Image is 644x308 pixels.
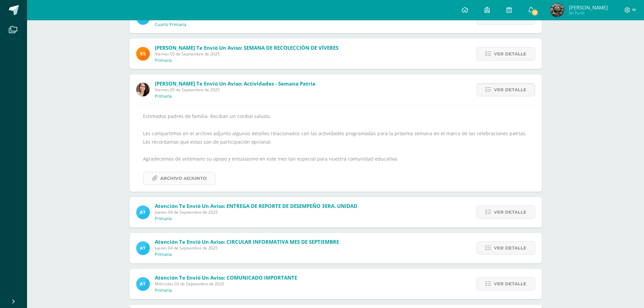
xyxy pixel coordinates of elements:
p: Primaria [155,252,172,257]
img: 4ba0fbdb24318f1bbd103ebd070f4524.png [136,47,150,61]
p: Primaria [155,58,172,63]
img: 59b36a082c41914072a936266d466df8.png [550,3,564,17]
span: Jueves 04 de Septiembre de 2025 [155,209,357,215]
span: 21 [531,9,539,16]
p: Primaria [155,288,172,293]
span: Ver detalle [494,278,526,290]
p: Primaria [155,94,172,99]
span: Jueves 04 de Septiembre de 2025 [155,245,339,251]
span: Ver detalle [494,242,526,254]
span: Ver detalle [494,206,526,218]
span: Atención te envió un aviso: CIRCULAR INFORMATIVA MES DE SEPTIEMBRE [155,238,339,245]
a: Archivo Adjunto [143,172,215,185]
img: 9fc725f787f6a993fc92a288b7a8b70c.png [136,241,150,255]
span: Viernes 05 de Septiembre de 2025 [155,51,338,57]
span: [PERSON_NAME] te envió un aviso: Actividades - Semana Patria [155,80,315,87]
p: Primaria [155,216,172,221]
span: Atención te envió un aviso: ENTREGA DE REPORTE DE DESEMPEÑO 3ERA. UNIDAD [155,203,357,209]
span: [PERSON_NAME] te envió un aviso: SEMANA DE RECOLECCIÓN DE VÍVERES [155,44,338,51]
img: 9fc725f787f6a993fc92a288b7a8b70c.png [136,277,150,291]
span: Ver detalle [494,48,526,60]
span: Ver detalle [494,84,526,96]
p: Cuarto Primaria [155,22,186,27]
img: 9fc725f787f6a993fc92a288b7a8b70c.png [136,206,150,219]
div: Estimados padres de familia. Reciban un cordial saludo. Les compartimos en el archivo adjunto alg... [143,112,528,185]
span: Atención te envió un aviso: COMUNICADO IMPORTANTE [155,274,297,281]
span: Miércoles 03 de Septiembre de 2025 [155,281,297,287]
span: Mi Perfil [569,10,608,16]
span: Archivo Adjunto [160,172,207,185]
span: Viernes 05 de Septiembre de 2025 [155,87,315,93]
span: [PERSON_NAME] [569,4,608,11]
img: d1f90f0812a01024d684830372caf62a.png [136,83,150,96]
